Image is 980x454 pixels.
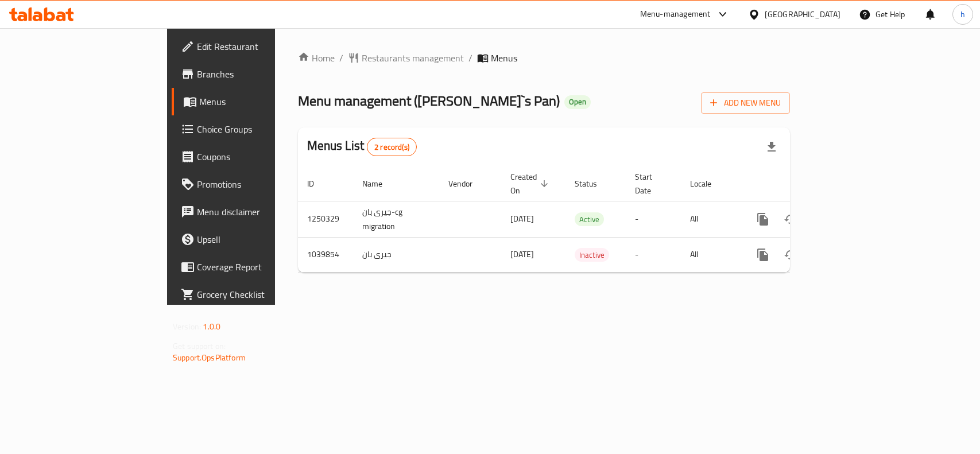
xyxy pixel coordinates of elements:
[172,88,331,115] a: Menus
[510,170,552,197] span: Created On
[635,170,667,197] span: Start Date
[564,95,591,109] div: Open
[172,198,331,226] a: Menu disclaimer
[173,350,246,365] a: Support.OpsPlatform
[575,249,609,262] span: Inactive
[362,51,464,65] span: Restaurants management
[199,95,321,108] span: Menus
[353,237,439,272] td: جيرى بان
[197,122,321,136] span: Choice Groups
[740,166,869,201] th: Actions
[197,40,321,53] span: Edit Restaurant
[681,201,740,237] td: All
[307,177,329,191] span: ID
[575,177,612,191] span: Status
[564,97,591,107] span: Open
[197,67,321,81] span: Branches
[172,143,331,170] a: Coupons
[960,8,965,21] span: h
[626,237,681,272] td: -
[777,205,804,233] button: Change Status
[448,177,487,191] span: Vendor
[298,51,790,65] nav: breadcrumb
[362,177,397,191] span: Name
[172,253,331,281] a: Coverage Report
[203,319,220,334] span: 1.0.0
[468,51,472,65] li: /
[640,7,711,21] div: Menu-management
[749,205,777,233] button: more
[765,8,840,21] div: [GEOGRAPHIC_DATA]
[701,92,790,114] button: Add New Menu
[681,237,740,272] td: All
[173,319,201,334] span: Version:
[575,213,604,226] span: Active
[172,60,331,88] a: Branches
[197,205,321,219] span: Menu disclaimer
[172,33,331,60] a: Edit Restaurant
[491,51,517,65] span: Menus
[575,248,609,262] div: Inactive
[173,339,226,354] span: Get support on:
[777,241,804,269] button: Change Status
[197,232,321,246] span: Upsell
[758,133,785,161] div: Export file
[710,96,781,110] span: Add New Menu
[307,137,417,156] h2: Menus List
[298,166,869,273] table: enhanced table
[197,150,321,164] span: Coupons
[749,241,777,269] button: more
[353,201,439,237] td: جيرى بان-cg migration
[339,51,343,65] li: /
[197,288,321,301] span: Grocery Checklist
[197,177,321,191] span: Promotions
[172,281,331,308] a: Grocery Checklist
[510,247,534,262] span: [DATE]
[626,201,681,237] td: -
[298,88,560,114] span: Menu management ( [PERSON_NAME]`s Pan )
[197,260,321,274] span: Coverage Report
[510,211,534,226] span: [DATE]
[172,170,331,198] a: Promotions
[172,115,331,143] a: Choice Groups
[348,51,464,65] a: Restaurants management
[367,142,416,153] span: 2 record(s)
[172,226,331,253] a: Upsell
[690,177,726,191] span: Locale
